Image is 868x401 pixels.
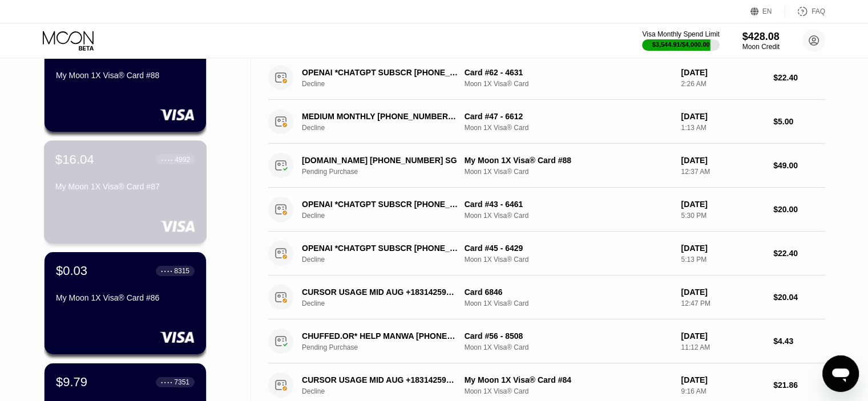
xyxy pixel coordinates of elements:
[268,319,825,363] div: CHUFFED.OR* HELP MANWA [PHONE_NUMBER] AUPending PurchaseCard #56 - 8508Moon 1X Visa® Card[DATE]11...
[742,31,780,43] div: $428.08
[302,256,470,264] div: Decline
[465,112,672,121] div: Card #47 - 6612
[174,378,189,386] div: 7351
[465,331,672,341] div: Card #56 - 8508
[642,30,719,51] div: Visa Monthly Spend Limit$3,544.91/$4,000.00
[681,212,764,220] div: 5:30 PM
[681,112,764,121] div: [DATE]
[56,71,195,80] div: My Moon 1X Visa® Card #88
[465,212,672,220] div: Moon 1X Visa® Card
[302,124,470,132] div: Decline
[302,387,470,395] div: Decline
[773,205,825,214] div: $20.00
[742,31,780,51] div: $428.08Moon Credit
[785,6,825,17] div: FAQ
[652,41,710,48] div: $3,544.91 / $4,000.00
[465,68,672,77] div: Card #62 - 4631
[45,252,206,354] div: $0.03● ● ● ●8315My Moon 1X Visa® Card #86
[742,43,780,51] div: Moon Credit
[56,293,195,302] div: My Moon 1X Visa® Card #86
[465,375,672,384] div: My Moon 1X Visa® Card #84
[302,244,458,253] div: OPENAI *CHATGPT SUBSCR [PHONE_NUMBER] US
[465,156,672,165] div: My Moon 1X Visa® Card #88
[773,337,825,346] div: $4.43
[681,256,764,264] div: 5:13 PM
[465,168,672,176] div: Moon 1X Visa® Card
[56,264,87,278] div: $0.03
[681,299,764,307] div: 12:47 PM
[465,299,672,307] div: Moon 1X Visa® Card
[302,156,458,165] div: [DOMAIN_NAME] [PHONE_NUMBER] SG
[302,343,470,351] div: Pending Purchase
[681,244,764,253] div: [DATE]
[302,331,458,341] div: CHUFFED.OR* HELP MANWA [PHONE_NUMBER] AU
[465,200,672,209] div: Card #43 - 6461
[681,387,764,395] div: 9:16 AM
[174,267,189,275] div: 8315
[302,287,458,297] div: CURSOR USAGE MID AUG +18314259504 US
[465,343,672,351] div: Moon 1X Visa® Card
[302,299,470,307] div: Decline
[681,287,764,297] div: [DATE]
[681,343,764,351] div: 11:12 AM
[175,155,190,163] div: 4992
[822,355,859,392] iframe: Button to launch messaging window
[268,100,825,144] div: MEDIUM MONTHLY [PHONE_NUMBER] USDeclineCard #47 - 6612Moon 1X Visa® Card[DATE]1:13 AM$5.00
[750,6,785,17] div: EN
[681,156,764,165] div: [DATE]
[465,387,672,395] div: Moon 1X Visa® Card
[55,152,94,167] div: $16.04
[681,331,764,341] div: [DATE]
[681,375,764,384] div: [DATE]
[302,112,458,121] div: MEDIUM MONTHLY [PHONE_NUMBER] US
[268,232,825,276] div: OPENAI *CHATGPT SUBSCR [PHONE_NUMBER] USDeclineCard #45 - 6429Moon 1X Visa® Card[DATE]5:13 PM$22.40
[56,375,87,390] div: $9.79
[681,200,764,209] div: [DATE]
[302,168,470,176] div: Pending Purchase
[762,7,772,15] div: EN
[773,249,825,258] div: $22.40
[268,144,825,188] div: [DOMAIN_NAME] [PHONE_NUMBER] SGPending PurchaseMy Moon 1X Visa® Card #88Moon 1X Visa® Card[DATE]1...
[302,200,458,209] div: OPENAI *CHATGPT SUBSCR [PHONE_NUMBER] US
[55,182,195,191] div: My Moon 1X Visa® Card #87
[268,276,825,319] div: CURSOR USAGE MID AUG +18314259504 USDeclineCard 6846Moon 1X Visa® Card[DATE]12:47 PM$20.04
[773,293,825,302] div: $20.04
[162,157,173,161] div: ● ● ● ●
[812,7,825,15] div: FAQ
[681,68,764,77] div: [DATE]
[268,56,825,100] div: OPENAI *CHATGPT SUBSCR [PHONE_NUMBER] USDeclineCard #62 - 4631Moon 1X Visa® Card[DATE]2:26 AM$22.40
[465,80,672,88] div: Moon 1X Visa® Card
[681,124,764,132] div: 1:13 AM
[465,124,672,132] div: Moon 1X Visa® Card
[773,380,825,390] div: $21.86
[45,141,206,243] div: $16.04● ● ● ●4992My Moon 1X Visa® Card #87
[302,375,458,384] div: CURSOR USAGE MID AUG +18314259504 US
[681,168,764,176] div: 12:37 AM
[773,161,825,170] div: $49.00
[302,212,470,220] div: Decline
[773,117,825,126] div: $5.00
[302,68,458,77] div: OPENAI *CHATGPT SUBSCR [PHONE_NUMBER] US
[773,73,825,82] div: $22.40
[465,244,672,253] div: Card #45 - 6429
[268,188,825,232] div: OPENAI *CHATGPT SUBSCR [PHONE_NUMBER] USDeclineCard #43 - 6461Moon 1X Visa® Card[DATE]5:30 PM$20.00
[642,30,719,38] div: Visa Monthly Spend Limit
[161,380,172,384] div: ● ● ● ●
[45,30,206,132] div: $118.50● ● ● ●5637My Moon 1X Visa® Card #88
[302,80,470,88] div: Decline
[161,269,172,273] div: ● ● ● ●
[681,80,764,88] div: 2:26 AM
[465,287,672,297] div: Card 6846
[465,256,672,264] div: Moon 1X Visa® Card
